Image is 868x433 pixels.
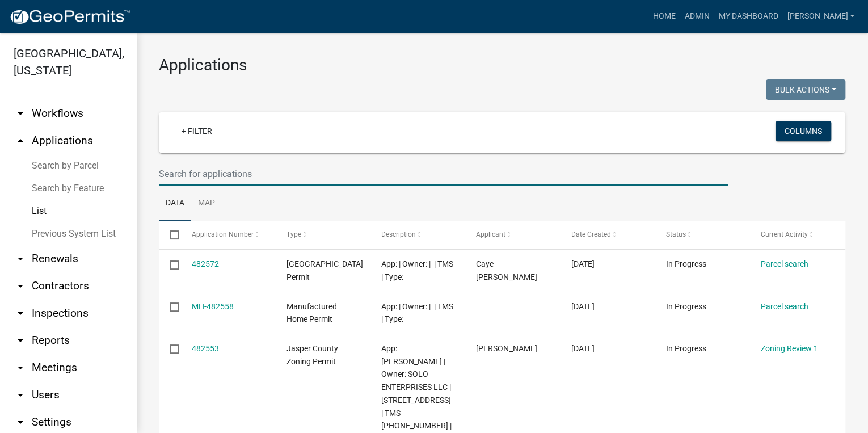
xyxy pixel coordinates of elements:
[192,230,254,238] span: Application Number
[159,221,180,249] datatable-header-cell: Select
[381,230,416,238] span: Description
[714,6,782,27] a: My Dashboard
[286,344,338,366] span: Jasper County Zoning Permit
[180,221,275,249] datatable-header-cell: Application Number
[761,302,808,311] a: Parcel search
[750,221,845,249] datatable-header-cell: Current Activity
[761,344,818,353] a: Zoning Review 1
[14,252,27,266] i: arrow_drop_down
[192,259,219,268] a: 482572
[14,361,27,375] i: arrow_drop_down
[276,221,370,249] datatable-header-cell: Type
[655,221,750,249] datatable-header-cell: Status
[14,306,27,320] i: arrow_drop_down
[776,121,831,141] button: Columns
[766,79,845,100] button: Bulk Actions
[381,302,453,324] span: App: | Owner: | | TMS | Type:
[476,259,537,281] span: Caye Youmans
[761,230,808,238] span: Current Activity
[666,259,706,268] span: In Progress
[381,259,453,281] span: App: | Owner: | | TMS | Type:
[14,415,27,429] i: arrow_drop_down
[571,344,595,353] span: 09/23/2025
[159,162,728,186] input: Search for applications
[286,230,301,238] span: Type
[648,6,680,27] a: Home
[476,344,537,353] span: Taylor Halpin
[571,230,611,238] span: Date Created
[286,259,363,281] span: Jasper County Building Permit
[666,302,706,311] span: In Progress
[370,221,465,249] datatable-header-cell: Description
[680,6,714,27] a: Admin
[159,186,191,222] a: Data
[571,259,595,268] span: 09/23/2025
[560,221,655,249] datatable-header-cell: Date Created
[14,107,27,120] i: arrow_drop_down
[666,230,686,238] span: Status
[782,6,859,27] a: [PERSON_NAME]
[476,230,505,238] span: Applicant
[172,121,221,141] a: + Filter
[192,344,219,353] a: 482553
[666,344,706,353] span: In Progress
[286,302,337,324] span: Manufactured Home Permit
[14,279,27,293] i: arrow_drop_down
[14,134,27,148] i: arrow_drop_up
[761,259,808,268] a: Parcel search
[14,334,27,347] i: arrow_drop_down
[571,302,595,311] span: 09/23/2025
[465,221,560,249] datatable-header-cell: Applicant
[159,56,845,75] h3: Applications
[192,302,234,311] a: MH-482558
[14,388,27,402] i: arrow_drop_down
[191,186,222,222] a: Map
